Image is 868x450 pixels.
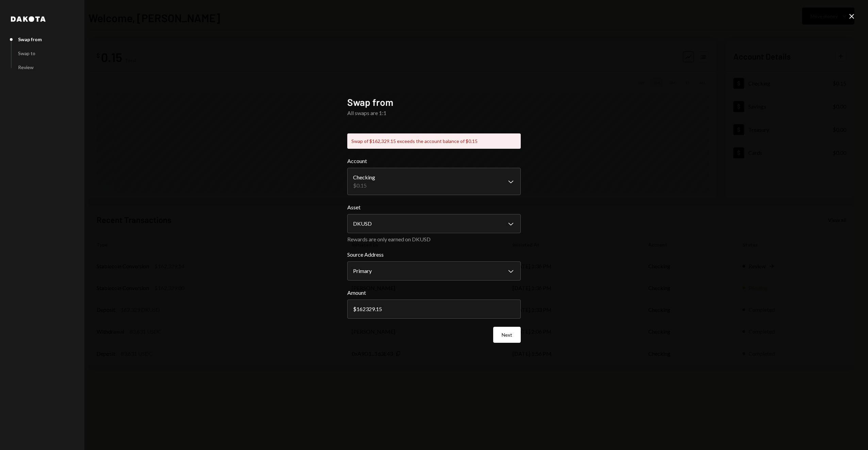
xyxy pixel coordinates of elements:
[347,133,521,149] div: Swap of $162,329.15 exceeds the account balance of $0.15
[347,109,521,117] div: All swaps are 1:1
[18,50,35,56] div: Swap to
[347,203,521,211] label: Asset
[347,300,521,319] input: 0.00
[493,327,521,343] button: Next
[18,36,42,42] div: Swap from
[347,236,521,242] div: Rewards are only earned on DKUSD
[18,64,34,70] div: Review
[347,214,521,233] button: Asset
[347,261,521,280] button: Source Address
[347,168,521,195] button: Account
[347,251,521,259] label: Source Address
[347,157,521,165] label: Account
[347,289,521,297] label: Amount
[353,306,356,312] div: $
[347,96,521,109] h2: Swap from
